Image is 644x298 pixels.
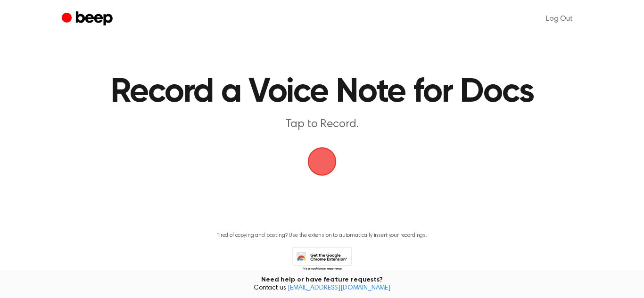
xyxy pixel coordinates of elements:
img: Beep Logo [308,147,336,176]
a: Log Out [537,8,582,30]
p: Tired of copying and pasting? Use the extension to automatically insert your recordings. [217,232,427,239]
span: Contact us [6,284,638,293]
p: Tap to Record. [141,117,503,132]
a: Beep [62,10,115,28]
a: [EMAIL_ADDRESS][DOMAIN_NAME] [288,285,390,291]
h1: Record a Voice Note for Docs [102,75,542,109]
